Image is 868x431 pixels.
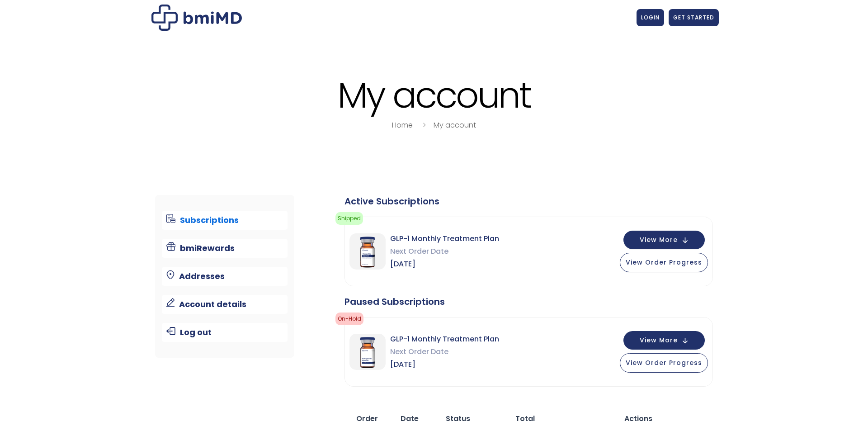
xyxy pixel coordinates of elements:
nav: Account pages [155,195,295,358]
span: Total [515,413,535,424]
img: GLP-1 Monthly Treatment Plan [349,233,386,270]
span: GLP-1 Monthly Treatment Plan [390,232,499,245]
i: breadcrumbs separator [419,120,429,130]
span: Date [401,413,419,424]
button: View Order Progress [620,253,708,272]
span: View Order Progress [626,358,702,367]
span: View More [640,337,678,343]
span: Order [356,413,378,424]
span: Actions [624,413,652,424]
span: GET STARTED [673,14,714,21]
span: Shipped [335,212,363,225]
a: Subscriptions [162,211,288,230]
div: Active Subscriptions [344,195,713,208]
a: Account details [162,295,288,314]
span: LOGIN [641,14,660,21]
img: My account [151,5,242,31]
a: Log out [162,323,288,342]
a: My account [434,120,476,130]
a: Addresses [162,267,288,286]
a: LOGIN [637,9,664,26]
img: GLP-1 Monthly Treatment Plan [349,334,386,370]
span: [DATE] [390,358,499,371]
span: GLP-1 Monthly Treatment Plan [390,333,499,346]
a: GET STARTED [669,9,719,26]
a: Home [392,120,413,130]
a: bmiRewards [162,239,288,258]
button: View More [623,331,705,350]
span: Next Order Date [390,245,499,258]
div: Paused Subscriptions [344,295,713,308]
button: View Order Progress [620,353,708,373]
span: View More [640,237,678,243]
span: on-hold [335,313,363,325]
span: Status [446,413,470,424]
span: View Order Progress [626,258,702,267]
span: Next Order Date [390,346,499,358]
h1: My account [149,76,719,114]
button: View More [623,231,705,249]
span: [DATE] [390,258,499,270]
